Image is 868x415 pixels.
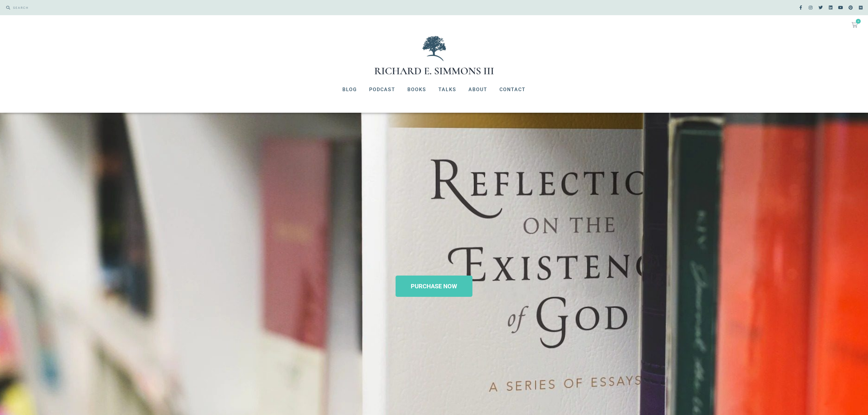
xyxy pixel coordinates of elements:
[462,82,493,98] a: About
[856,19,861,24] span: 0
[401,82,432,98] a: Books
[411,283,457,289] span: PURCHASE NOW
[493,82,532,98] a: Contact
[10,3,431,12] input: SEARCH
[336,82,363,98] a: Blog
[432,82,462,98] a: Talks
[844,18,865,32] a: 0
[396,276,472,297] a: PURCHASE NOW
[363,82,401,98] a: Podcast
